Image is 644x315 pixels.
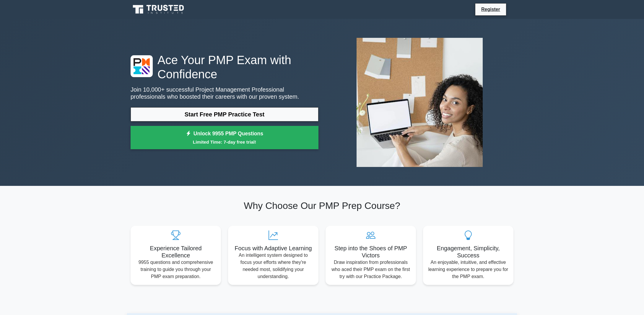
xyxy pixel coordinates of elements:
p: 9955 questions and comprehensive training to guide you through your PMP exam preparation. [135,259,216,280]
a: Unlock 9955 PMP QuestionsLimited Time: 7-day free trial! [131,126,318,150]
p: An enjoyable, intuitive, and effective learning experience to prepare you for the PMP exam. [428,259,509,280]
h2: Why Choose Our PMP Prep Course? [131,200,513,211]
p: Draw inspiration from professionals who aced their PMP exam on the first try with our Practice Pa... [330,259,411,280]
h5: Focus with Adaptive Learning [233,245,314,252]
p: Join 10,000+ successful Project Management Professional professionals who boosted their careers w... [131,86,318,100]
h5: Step into the Shoes of PMP Victors [330,245,411,259]
h1: Ace Your PMP Exam with Confidence [131,53,318,81]
h5: Experience Tailored Excellence [135,245,216,259]
a: Start Free PMP Practice Test [131,107,318,121]
p: An intelligent system designed to focus your efforts where they're needed most, solidifying your ... [233,252,314,280]
small: Limited Time: 7-day free trial! [138,139,311,145]
a: Register [478,6,504,13]
h5: Engagement, Simplicity, Success [428,245,509,259]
